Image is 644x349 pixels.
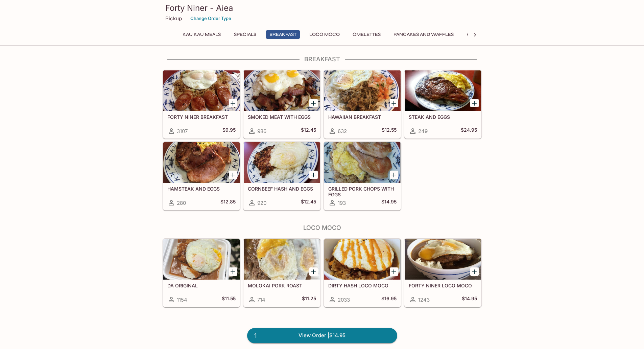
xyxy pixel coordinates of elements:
button: Add HAMSTEAK AND EGGS [229,171,237,179]
a: SMOKED MEAT WITH EGGS986$12.45 [243,70,320,138]
h5: $12.45 [301,199,316,207]
button: Omelettes [349,30,384,39]
div: FORTY NINER BREAKFAST [163,70,240,111]
h5: GRILLED PORK CHOPS WITH EGGS [328,186,397,197]
a: FORTY NINER LOCO MOCO1243$14.95 [404,239,481,307]
span: 920 [257,200,266,206]
span: 2033 [338,297,350,303]
span: 1 [250,331,261,341]
h4: Loco Moco [163,224,482,232]
span: 1154 [177,297,187,303]
div: DA ORIGINAL [163,239,240,280]
a: 1View Order |$14.95 [247,328,397,343]
h5: $12.55 [382,127,397,135]
h4: Omelettes [163,321,482,328]
button: Add FORTY NINER BREAKFAST [229,99,237,107]
div: FORTY NINER LOCO MOCO [405,239,481,280]
h3: Forty Niner - Aiea [165,3,479,13]
button: Add FORTY NINER LOCO MOCO [470,267,479,276]
div: MOLOKAI PORK ROAST [244,239,320,280]
a: STEAK AND EGGS249$24.95 [404,70,481,138]
a: HAMSTEAK AND EGGS280$12.85 [163,142,240,210]
button: Add HAWAIIAN BREAKFAST [390,99,398,107]
span: 193 [338,200,346,206]
button: Add SMOKED MEAT WITH EGGS [309,99,318,107]
span: 714 [257,297,265,303]
h5: $14.95 [462,296,477,304]
h5: MOLOKAI PORK ROAST [248,283,316,288]
h5: $14.95 [381,199,397,207]
h5: $16.95 [381,296,397,304]
h5: FORTY NINER BREAKFAST [167,114,236,120]
button: Add MOLOKAI PORK ROAST [309,267,318,276]
button: Hawaiian Style French Toast [463,30,546,39]
h5: DIRTY HASH LOCO MOCO [328,283,397,288]
div: STEAK AND EGGS [405,70,481,111]
h5: $9.95 [222,127,236,135]
a: HAWAIIAN BREAKFAST632$12.55 [324,70,401,138]
div: CORNBEEF HASH AND EGGS [244,142,320,183]
h5: HAMSTEAK AND EGGS [167,186,236,192]
button: Add STEAK AND EGGS [470,99,479,107]
h5: CORNBEEF HASH AND EGGS [248,186,316,192]
button: Change Order Type [187,13,234,24]
button: Specials [230,30,260,39]
h5: DA ORIGINAL [167,283,236,288]
h5: $12.45 [301,127,316,135]
a: FORTY NINER BREAKFAST3107$9.95 [163,70,240,138]
a: DA ORIGINAL1154$11.55 [163,239,240,307]
div: HAWAIIAN BREAKFAST [324,70,401,111]
h5: $11.25 [302,296,316,304]
span: 1243 [418,297,430,303]
span: 3107 [177,128,188,134]
div: DIRTY HASH LOCO MOCO [324,239,401,280]
h5: $24.95 [461,127,477,135]
button: Add DIRTY HASH LOCO MOCO [390,267,398,276]
span: 986 [257,128,266,134]
h4: Breakfast [163,56,482,63]
h5: SMOKED MEAT WITH EGGS [248,114,316,120]
h5: HAWAIIAN BREAKFAST [328,114,397,120]
button: Add GRILLED PORK CHOPS WITH EGGS [390,171,398,179]
h5: STEAK AND EGGS [409,114,477,120]
button: Pancakes and Waffles [390,30,457,39]
h5: $12.85 [220,199,236,207]
a: CORNBEEF HASH AND EGGS920$12.45 [243,142,320,210]
button: Kau Kau Meals [179,30,224,39]
div: HAMSTEAK AND EGGS [163,142,240,183]
a: DIRTY HASH LOCO MOCO2033$16.95 [324,239,401,307]
span: 249 [418,128,428,134]
button: Loco Moco [306,30,343,39]
h5: FORTY NINER LOCO MOCO [409,283,477,288]
h5: $11.55 [222,296,236,304]
span: 632 [338,128,347,134]
div: GRILLED PORK CHOPS WITH EGGS [324,142,401,183]
div: SMOKED MEAT WITH EGGS [244,70,320,111]
button: Breakfast [266,30,300,39]
span: 280 [177,200,186,206]
p: Pickup [165,15,182,22]
button: Add CORNBEEF HASH AND EGGS [309,171,318,179]
button: Add DA ORIGINAL [229,267,237,276]
a: GRILLED PORK CHOPS WITH EGGS193$14.95 [324,142,401,210]
a: MOLOKAI PORK ROAST714$11.25 [243,239,320,307]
